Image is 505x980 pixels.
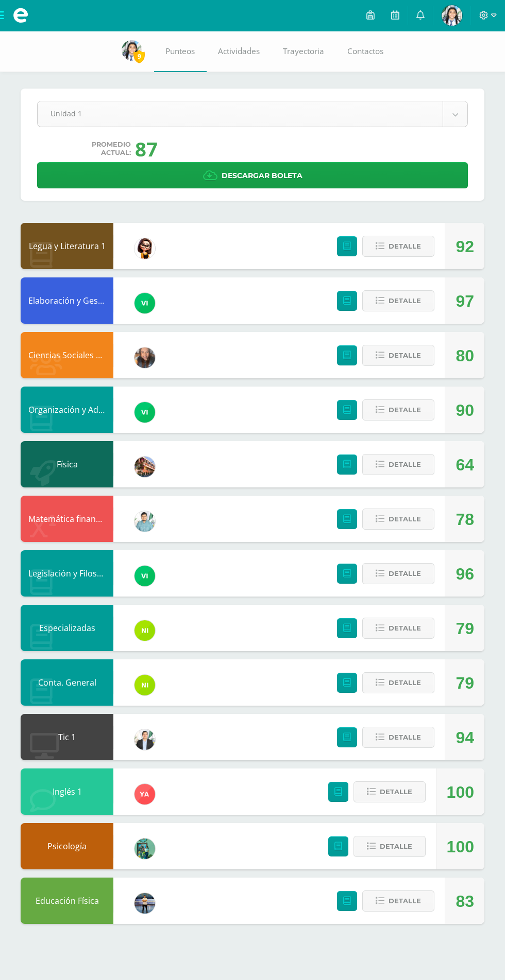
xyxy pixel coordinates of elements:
span: Promedio actual: [92,141,131,157]
span: Contactos [347,46,383,57]
span: Detalle [380,837,412,856]
div: Conta. General [21,659,113,706]
a: Contactos [336,31,395,72]
div: 97 [456,278,474,324]
span: Detalle [380,782,412,801]
button: Detalle [362,618,434,639]
img: aa2172f3e2372f881a61fb647ea0edf1.png [134,729,155,750]
div: Inglés 1 [21,768,113,815]
img: c8b2554278c2aa8190328a3408ea909e.png [122,40,142,61]
span: Detalle [389,346,421,365]
button: Detalle [353,781,426,802]
button: Detalle [362,890,434,912]
span: Unidad 1 [50,101,430,126]
div: 96 [456,551,474,597]
img: 0a4f8d2552c82aaa76f7aefb013bc2ce.png [134,457,155,477]
img: a241c2b06c5b4daf9dd7cbc5f490cd0f.png [134,402,155,423]
div: 80 [456,332,474,379]
div: 87 [135,135,158,162]
img: b3df963adb6106740b98dae55d89aff1.png [134,838,155,859]
div: Organización y Admon. [21,387,113,433]
span: Trayectoria [283,46,324,57]
div: 64 [456,442,474,488]
img: c8b2554278c2aa8190328a3408ea909e.png [442,5,462,26]
img: a241c2b06c5b4daf9dd7cbc5f490cd0f.png [134,566,155,586]
div: 83 [456,878,474,924]
button: Detalle [362,236,434,257]
div: 100 [447,769,474,815]
span: Descargar boleta [222,163,302,188]
div: Legua y Literatura 1 [21,223,113,269]
div: Especializadas [21,605,113,651]
span: Detalle [389,291,421,310]
div: 90 [456,387,474,433]
img: ca60df5ae60ada09d1f93a1da4ab2e41.png [134,620,155,641]
div: Educación Física [21,878,113,924]
button: Detalle [362,563,434,584]
button: Detalle [362,290,434,311]
div: 79 [456,605,474,652]
div: Física [21,441,113,487]
span: Detalle [389,510,421,529]
span: Detalle [389,619,421,638]
button: Detalle [362,727,434,748]
div: Matemática financiera [21,496,113,542]
img: bde165c00b944de6c05dcae7d51e2fcc.png [134,893,155,914]
button: Detalle [362,509,434,530]
span: Detalle [389,891,421,911]
div: 79 [456,660,474,706]
span: Detalle [389,728,421,747]
span: Detalle [389,564,421,583]
div: 100 [447,824,474,870]
span: Detalle [389,673,421,692]
button: Detalle [362,454,434,475]
div: Elaboración y Gestión de Proyectos [21,277,113,324]
button: Detalle [362,399,434,421]
div: Legislación y Filosofía Empresarial [21,550,113,597]
div: Psicología [21,823,113,869]
span: Punteos [165,46,195,57]
span: Detalle [389,400,421,419]
button: Detalle [362,345,434,366]
img: a241c2b06c5b4daf9dd7cbc5f490cd0f.png [134,293,155,313]
button: Detalle [353,836,426,857]
img: ca60df5ae60ada09d1f93a1da4ab2e41.png [134,675,155,695]
span: 9 [133,50,145,63]
a: Punteos [154,31,207,72]
div: 94 [456,714,474,761]
div: Ciencias Sociales y Formación Ciudadana [21,332,113,378]
div: 78 [456,496,474,542]
a: Descargar boleta [37,162,468,188]
button: Detalle [362,672,434,693]
img: 90ee13623fa7c5dbc2270dab131931b4.png [134,784,155,804]
img: 3bbeeb896b161c296f86561e735fa0fc.png [134,511,155,532]
img: 8286b9a544571e995a349c15127c7be6.png [134,347,155,368]
span: Detalle [389,455,421,474]
span: Actividades [218,46,260,57]
a: Actividades [207,31,272,72]
a: Unidad 1 [38,101,467,127]
a: Trayectoria [272,31,336,72]
span: Detalle [389,237,421,256]
img: cddb2fafc80e4a6e526b97ae3eca20ef.png [134,238,155,259]
div: Tic 1 [21,714,113,760]
div: 92 [456,223,474,270]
